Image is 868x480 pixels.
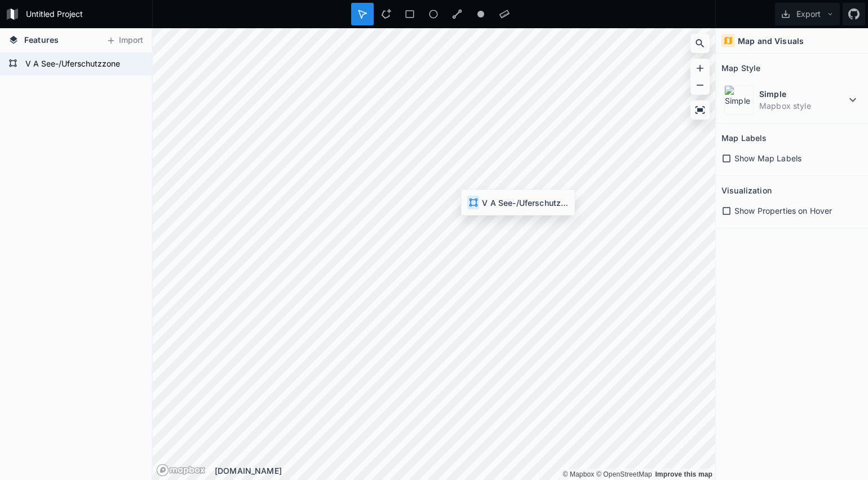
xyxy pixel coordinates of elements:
[596,470,652,478] a: OpenStreetMap
[721,182,772,199] h2: Visualization
[734,205,832,217] span: Show Properties on Hover
[734,152,801,164] span: Show Map Labels
[724,85,754,115] img: Simple
[563,470,594,478] a: Mapbox
[759,88,846,100] dt: Simple
[775,3,840,25] button: Export
[759,100,846,112] dd: Mapbox style
[721,59,760,77] h2: Map Style
[100,32,149,50] button: Import
[738,35,804,47] h4: Map and Visuals
[156,464,206,477] a: Mapbox logo
[721,129,767,147] h2: Map Labels
[24,34,59,46] span: Features
[215,465,715,477] div: [DOMAIN_NAME]
[655,470,712,478] a: Map feedback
